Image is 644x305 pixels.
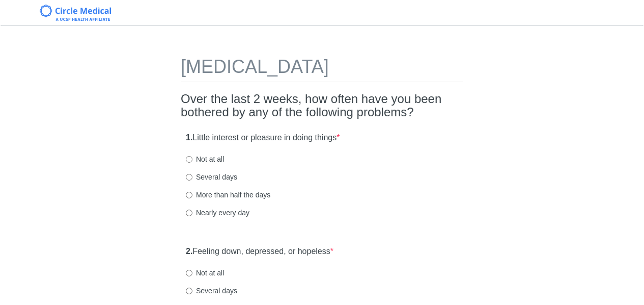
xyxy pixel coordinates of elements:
input: Nearly every day [186,210,192,216]
input: More than half the days [186,192,192,198]
input: Several days [186,174,192,181]
strong: 2. [186,247,192,256]
input: Not at all [186,270,192,276]
input: Several days [186,288,192,294]
strong: 1. [186,133,192,142]
img: Circle Medical Logo [40,5,111,21]
label: Not at all [186,154,224,164]
h1: [MEDICAL_DATA] [181,57,463,82]
label: Nearly every day [186,208,249,218]
label: Several days [186,286,237,296]
label: Little interest or pleasure in doing things [186,132,340,144]
label: Not at all [186,268,224,278]
label: Several days [186,172,237,182]
input: Not at all [186,156,192,163]
h2: Over the last 2 weeks, how often have you been bothered by any of the following problems? [181,92,463,119]
label: More than half the days [186,190,270,200]
label: Feeling down, depressed, or hopeless [186,246,333,258]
